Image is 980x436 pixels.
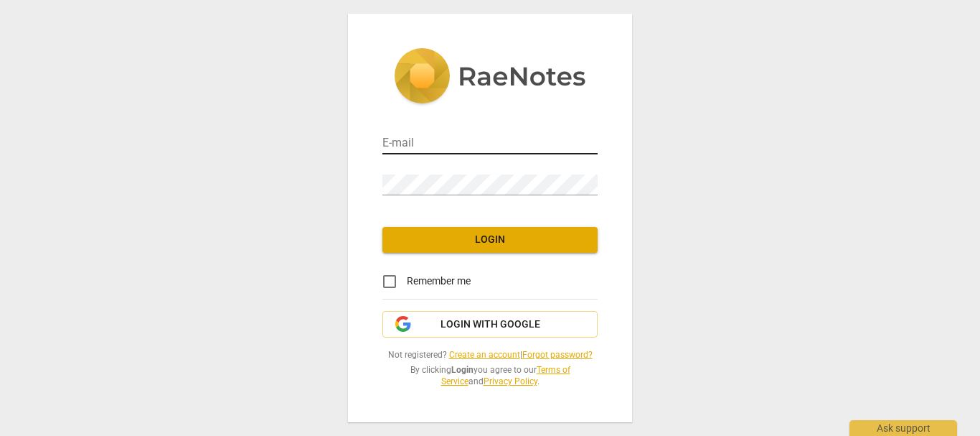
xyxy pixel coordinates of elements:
[441,365,570,387] a: Terms of Service
[382,364,598,388] span: By clicking you agree to our and .
[484,376,537,386] a: Privacy Policy
[449,350,520,360] a: Create an account
[382,311,598,338] button: Login with Google
[394,233,586,247] span: Login
[440,317,540,332] span: Login with Google
[451,365,473,375] b: Login
[407,274,471,289] span: Remember me
[849,420,957,436] div: Ask support
[382,227,598,253] button: Login
[394,48,586,107] img: 5ac2273c67554f335776073100b6d88f.svg
[522,350,593,360] a: Forgot password?
[382,349,598,361] span: Not registered? |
